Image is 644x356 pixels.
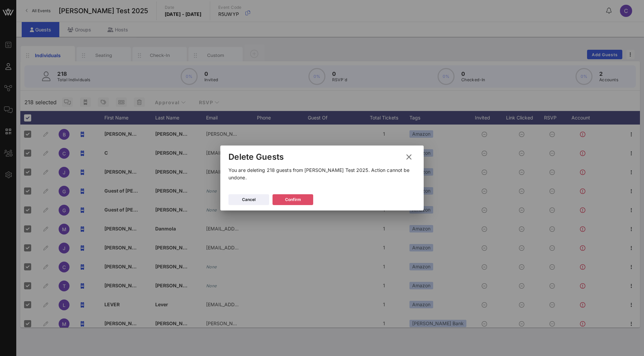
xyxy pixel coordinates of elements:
[228,152,284,162] div: Delete Guests
[273,194,313,205] button: Confirm
[242,196,256,203] div: Cancel
[228,166,416,181] p: You are deleting 218 guests from [PERSON_NAME] Test 2025. Action cannot be undone.
[285,196,301,203] div: Confirm
[228,194,269,205] button: Cancel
